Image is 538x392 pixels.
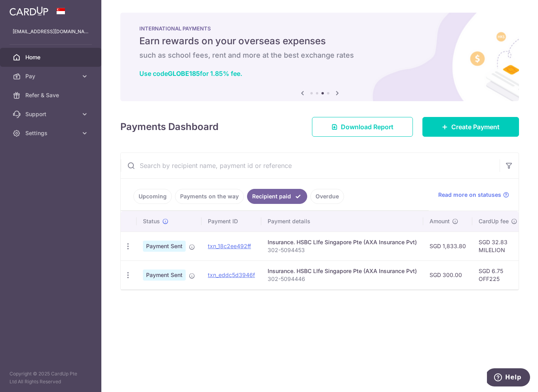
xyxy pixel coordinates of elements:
span: Home [25,53,78,61]
span: CardUp fee [479,217,509,225]
td: SGD 1,833.80 [423,232,472,260]
img: International Payment Banner [120,13,519,101]
td: SGD 32.83 MILELION [472,232,524,260]
span: Create Payment [451,122,500,132]
a: Payments on the way [175,189,244,204]
span: Payment Sent [143,269,186,281]
img: CardUp [10,6,48,16]
p: 302-5094453 [268,246,417,254]
a: Read more on statuses [438,191,509,199]
td: SGD 6.75 OFF225 [472,260,524,289]
span: Refer & Save [25,91,78,99]
a: Use codeGLOBE185for 1.85% fee. [139,70,242,77]
p: INTERNATIONAL PAYMENTS [139,25,500,32]
th: Payment details [261,211,423,232]
p: [EMAIL_ADDRESS][DOMAIN_NAME] [13,28,89,36]
a: Download Report [312,117,413,137]
a: txn_18c2ee492ff [208,243,251,249]
h5: Earn rewards on your overseas expenses [139,35,500,47]
a: Upcoming [133,189,172,204]
b: GLOBE185 [168,70,200,77]
p: 302-5094446 [268,275,417,283]
div: Insurance. HSBC LIfe Singapore Pte (AXA Insurance Pvt) [268,267,417,275]
span: Pay [25,72,78,80]
a: Create Payment [422,117,519,137]
span: Download Report [341,122,394,132]
th: Payment ID [202,211,261,232]
a: txn_eddc5d3946f [208,271,255,278]
span: Payment Sent [143,241,186,252]
h4: Payments Dashboard [120,120,219,134]
a: Overdue [310,189,344,204]
span: Read more on statuses [438,191,501,199]
a: Recipient paid [247,189,307,204]
span: Status [143,217,160,225]
td: SGD 300.00 [423,260,472,289]
span: Amount [430,217,450,225]
span: Settings [25,129,78,137]
input: Search by recipient name, payment id or reference [121,153,500,178]
div: Insurance. HSBC LIfe Singapore Pte (AXA Insurance Pvt) [268,238,417,246]
iframe: Opens a widget where you can find more information [487,368,530,388]
span: Support [25,110,78,118]
h6: such as school fees, rent and more at the best exchange rates [139,51,500,60]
